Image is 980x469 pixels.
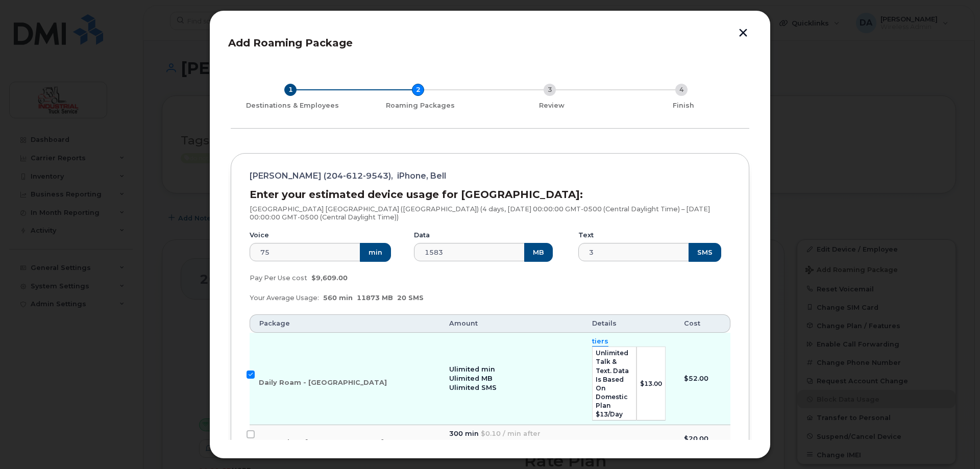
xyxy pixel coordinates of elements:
[235,102,350,110] div: Destinations & Employees
[592,337,608,347] summary: tiers
[284,84,297,96] div: 1
[524,243,553,261] button: MB
[449,430,479,437] span: 300 min
[323,294,353,302] span: 560 min
[250,189,730,200] h3: Enter your estimated device usage for [GEOGRAPHIC_DATA]:
[250,294,319,302] span: Your Average Usage:
[259,438,384,446] span: Roam Flex - [GEOGRAPHIC_DATA]
[311,274,348,282] span: $9,609.00
[675,84,688,96] div: 4
[578,231,594,239] label: Text
[490,102,614,110] div: Review
[414,231,430,239] label: Data
[250,231,269,239] label: Voice
[250,314,440,333] th: Package
[481,430,541,437] span: $0.10 / min after
[247,430,255,438] input: Roam Flex - [GEOGRAPHIC_DATA]
[228,37,353,49] span: Add Roaming Package
[449,439,485,447] span: 9999 SMS
[397,172,446,180] span: iPhone, Bell
[622,102,745,110] div: Finish
[689,243,721,261] button: SMS
[675,314,730,333] th: Cost
[247,371,255,379] input: Daily Roam - [GEOGRAPHIC_DATA]
[636,347,666,421] td: $13.00
[397,294,424,302] span: 20 SMS
[440,314,583,333] th: Amount
[250,172,393,180] span: [PERSON_NAME] (204-612-9543),
[250,205,730,221] p: [GEOGRAPHIC_DATA] [GEOGRAPHIC_DATA] ([GEOGRAPHIC_DATA]) (4 days, [DATE] 00:00:00 GMT-0500 (Centra...
[360,243,391,261] button: min
[259,379,387,386] span: Daily Roam - [GEOGRAPHIC_DATA]
[449,365,495,373] span: Ulimited min
[357,294,393,302] span: 11873 MB
[544,84,556,96] div: 3
[675,425,730,453] td: $20.00
[583,314,675,333] th: Details
[250,274,307,282] span: Pay Per Use cost
[592,347,636,421] td: Unlimited Talk & Text. Data is based on domestic plan $13/day
[449,384,497,391] span: Ulimited SMS
[675,333,730,425] td: $52.00
[449,375,493,382] span: Ulimited MB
